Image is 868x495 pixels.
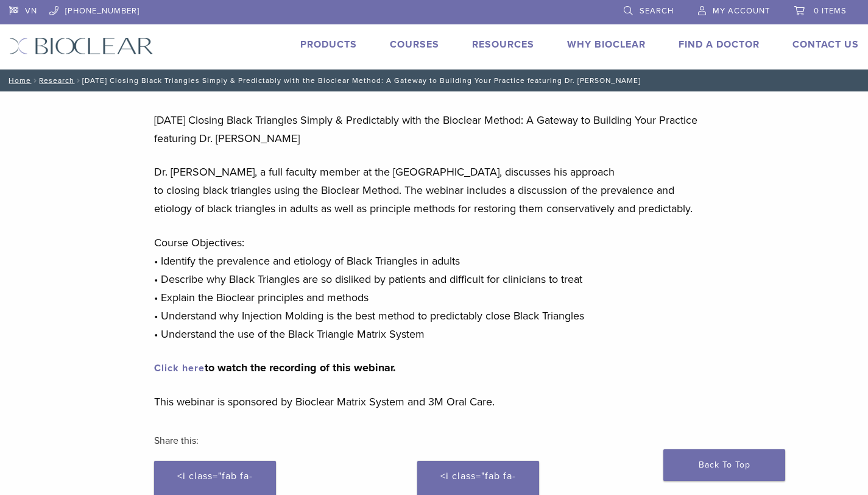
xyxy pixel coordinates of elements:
span: / [31,77,39,84]
a: Resources [472,38,534,51]
p: This webinar is sponsored by Bioclear Matrix System and 3M Oral Care. [154,393,715,411]
p: [DATE] Closing Black Triangles Simply & Predictably with the Bioclear Method: A Gateway to Buildi... [154,111,715,148]
a: Research [39,76,74,85]
a: Click here [154,362,205,374]
strong: to watch the recording of this webinar. [154,361,396,374]
p: Course Objectives: • Identify the prevalence and etiology of Black Triangles in adults • Describe... [154,233,715,343]
a: Find A Doctor [679,38,760,51]
a: Home [5,76,31,85]
a: Back To Top [663,449,785,481]
span: / [74,77,82,84]
a: Contact Us [792,38,859,51]
span: Search [640,6,674,16]
p: Dr. [PERSON_NAME], a full faculty member at the [GEOGRAPHIC_DATA], discusses his approach to clos... [154,163,715,218]
a: Why Bioclear [567,38,646,51]
span: My Account [713,6,770,16]
img: Bioclear [9,37,153,55]
h3: Share this: [154,426,715,455]
a: Courses [390,38,439,51]
a: Products [300,38,357,51]
span: 0 items [814,6,847,16]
